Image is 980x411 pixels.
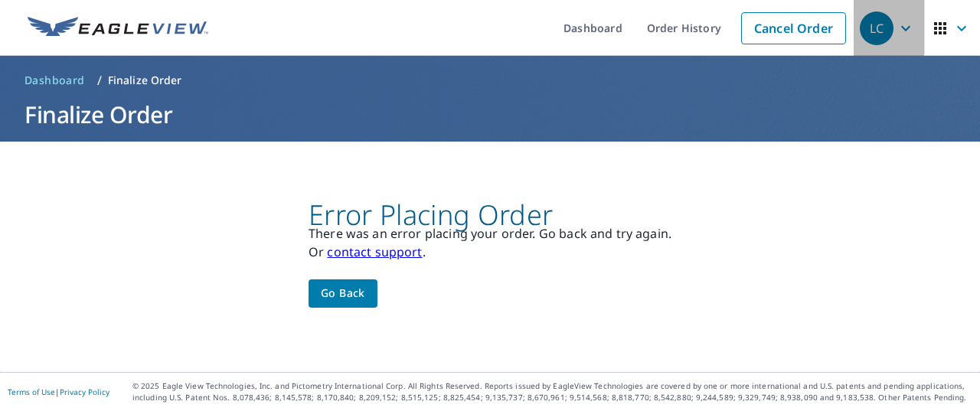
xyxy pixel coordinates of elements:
[327,243,422,260] a: contact support
[741,12,846,44] a: Cancel Order
[24,73,85,88] span: Dashboard
[8,387,109,396] p: |
[321,284,365,303] span: Go back
[97,71,102,90] li: /
[18,68,962,93] nav: breadcrumb
[132,380,972,403] p: © 2025 Eagle View Technologies, Inc. and Pictometry International Corp. All Rights Reserved. Repo...
[28,17,208,40] img: EV Logo
[309,206,671,224] p: Error Placing Order
[309,279,377,308] button: Go back
[60,387,109,397] a: Privacy Policy
[860,11,893,45] div: LC
[8,387,55,397] a: Terms of Use
[108,73,182,88] p: Finalize Order
[309,243,671,261] p: Or .
[18,99,962,130] h1: Finalize Order
[18,68,91,93] a: Dashboard
[309,224,671,243] p: There was an error placing your order. Go back and try again.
